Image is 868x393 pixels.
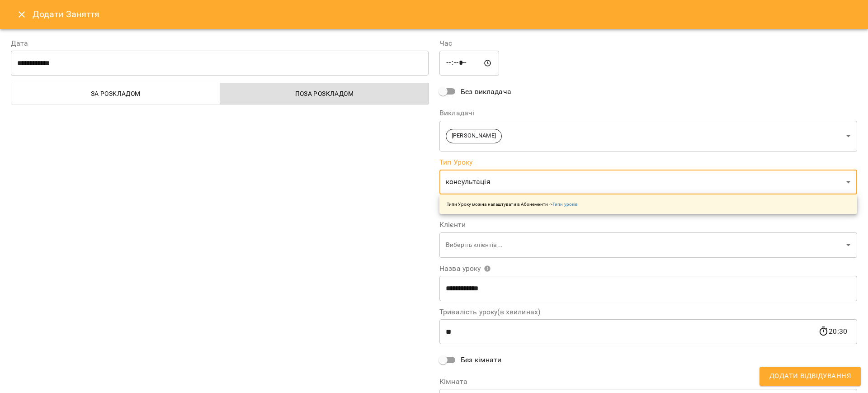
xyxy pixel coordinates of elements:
[439,232,857,258] div: Виберіть клієнтів...
[17,88,215,99] span: За розкладом
[11,83,220,104] button: За розкладом
[11,40,429,47] label: Дата
[759,367,861,386] button: Додати Відвідування
[439,109,857,117] label: Викладачі
[220,83,429,104] button: Поза розкладом
[446,132,501,140] span: [PERSON_NAME]
[439,40,857,47] label: Час
[439,120,857,152] div: [PERSON_NAME]
[439,308,857,316] label: Тривалість уроку(в хвилинах)
[439,265,491,272] span: Назва уроку
[461,355,502,365] span: Без кімнати
[11,4,33,25] button: Close
[33,7,857,21] h6: Додати Заняття
[552,202,578,207] a: Типи уроків
[439,378,857,385] label: Кімната
[439,221,857,228] label: Клієнти
[439,170,857,195] div: консультація
[439,159,857,166] label: Тип Уроку
[447,201,578,208] p: Типи Уроку можна налаштувати в Абонементи ->
[226,88,424,99] span: Поза розкладом
[461,86,511,97] span: Без викладача
[769,370,851,382] span: Додати Відвідування
[446,241,843,250] p: Виберіть клієнтів...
